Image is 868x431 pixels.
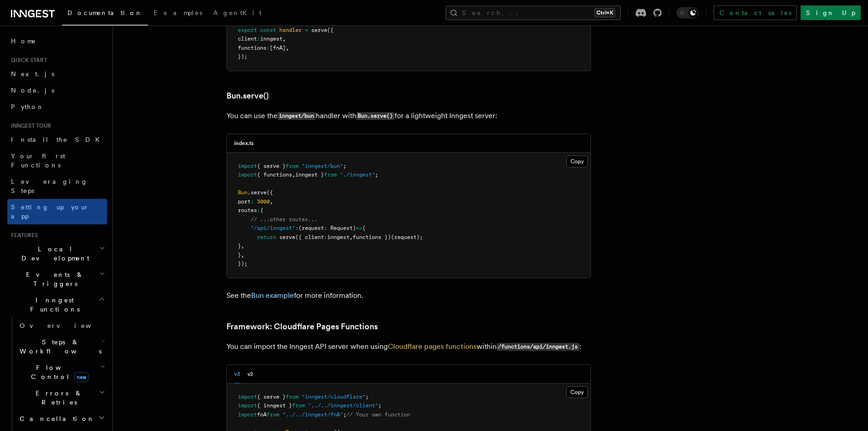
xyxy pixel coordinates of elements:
[346,411,410,418] span: // Your own function
[295,234,324,240] span: ({ client
[282,36,286,42] span: ,
[213,9,262,16] span: AgentKit
[282,411,343,418] span: "../../inngest/fnA"
[324,225,327,231] span: :
[16,359,107,385] button: Flow Controlnew
[226,89,269,102] a: Bun.serve()
[267,189,273,196] span: ({
[238,207,257,213] span: routes
[7,131,107,148] a: Install the SDK
[566,386,588,398] button: Copy
[238,411,257,418] span: import
[238,243,241,249] span: }
[260,27,276,33] span: const
[11,152,65,169] span: Your first Functions
[7,173,107,199] a: Leveraging Steps
[343,163,346,169] span: ;
[234,365,240,384] button: v3
[16,410,107,427] button: Cancellation
[257,36,260,42] span: :
[7,148,107,173] a: Your first Functions
[226,109,591,123] p: You can use the handler with for a lightweight Inngest server:
[378,402,381,409] span: ;
[286,45,289,51] span: ,
[286,163,298,169] span: from
[241,252,244,258] span: ,
[7,244,99,263] span: Local Development
[302,394,365,400] span: "inngest/cloudflare"
[327,234,349,240] span: inngest
[343,411,346,418] span: ;
[292,402,305,409] span: from
[238,36,257,42] span: client
[257,171,292,178] span: { functions
[247,189,267,196] span: .serve
[238,45,267,51] span: functions
[292,171,295,178] span: ,
[356,112,395,120] code: Bun.serve()
[566,156,588,167] button: Copy
[257,163,286,169] span: { serve }
[16,317,107,334] a: Overview
[62,3,148,26] a: Documentation
[267,45,270,51] span: :
[375,171,378,178] span: ;
[267,411,279,418] span: from
[11,136,105,143] span: Install the SDK
[238,171,257,178] span: import
[257,402,292,409] span: { inngest }
[257,207,260,213] span: :
[277,112,316,120] code: inngest/bun
[714,5,797,20] a: Contact sales
[7,270,99,288] span: Events & Triggers
[7,232,38,239] span: Features
[20,322,113,329] span: Overview
[260,36,282,42] span: inngest
[257,234,276,240] span: return
[16,389,99,407] span: Errors & Retries
[595,8,615,17] kbd: Ctrl+K
[298,225,324,231] span: (request
[446,5,621,20] button: Search...Ctrl+K
[238,189,247,196] span: Bun
[7,241,107,266] button: Local Development
[295,225,298,231] span: :
[11,203,89,220] span: Setting up your app
[257,394,286,400] span: { serve }
[279,234,295,240] span: serve
[11,87,54,94] span: Node.js
[7,266,107,292] button: Events & Triggers
[349,234,353,240] span: ,
[279,27,302,33] span: handler
[365,394,369,400] span: ;
[238,402,257,409] span: import
[270,198,273,205] span: ,
[7,199,107,224] a: Setting up your app
[7,99,107,115] a: Python
[16,338,102,356] span: Steps & Workflows
[257,198,270,205] span: 3000
[356,225,362,231] span: =>
[7,292,107,317] button: Inngest Functions
[67,9,143,16] span: Documentation
[16,363,100,381] span: Flow Control
[208,3,267,25] a: AgentKit
[11,103,44,110] span: Python
[16,385,107,410] button: Errors & Retries
[11,178,88,194] span: Leveraging Steps
[305,27,308,33] span: =
[154,9,202,16] span: Examples
[7,57,47,64] span: Quick start
[238,252,241,258] span: }
[148,3,208,25] a: Examples
[324,171,337,178] span: from
[497,343,580,351] code: /functions/api/inngest.js
[7,33,107,49] a: Home
[677,7,699,18] button: Toggle dark mode
[362,225,365,231] span: {
[234,140,254,147] h3: index.ts
[7,122,51,130] span: Inngest tour
[801,5,861,20] a: Sign Up
[238,260,247,267] span: });
[74,372,89,382] span: new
